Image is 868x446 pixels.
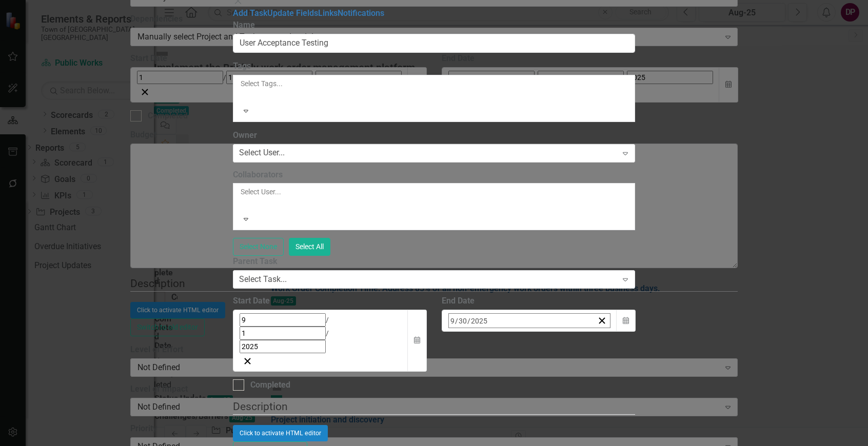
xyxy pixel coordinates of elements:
[233,19,635,31] label: Name
[233,169,635,181] label: Collaborators
[233,425,328,441] button: Click to activate HTML editor
[250,379,290,391] div: Completed
[239,147,285,159] div: Select User...
[233,256,635,268] label: Parent Task
[467,316,470,326] span: /
[233,399,635,415] legend: Description
[338,8,384,18] a: Notifications
[326,329,329,337] span: /
[241,187,627,197] div: Select User...
[318,8,338,18] a: Links
[267,8,318,18] a: Update Fields
[233,60,635,72] label: Tags
[233,130,635,141] label: Owner
[289,238,330,256] button: Select All
[455,316,458,326] span: /
[233,8,267,18] a: Add Task
[326,316,329,324] span: /
[470,314,488,328] input: yyyy
[442,295,635,307] div: End Date
[233,295,426,307] div: Start Date
[239,274,287,286] div: Select Task...
[458,314,467,328] input: dd
[233,238,284,256] button: Select None
[241,78,627,89] div: Select Tags...
[450,314,455,328] input: mm
[233,34,635,53] input: Task Name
